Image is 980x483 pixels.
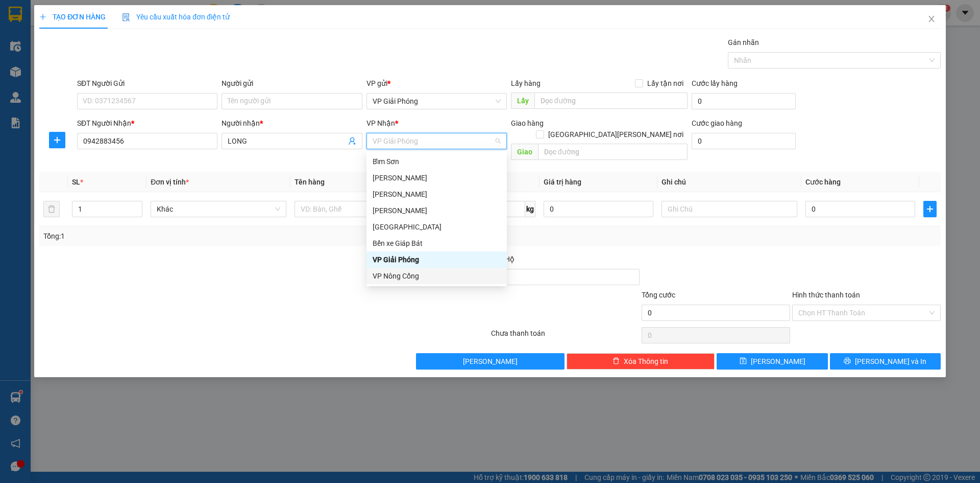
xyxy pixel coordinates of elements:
[373,254,501,265] div: VP Giải Phóng
[50,136,65,144] span: plus
[151,178,189,186] span: Đơn vị tính
[538,144,688,160] input: Dọc đường
[463,356,518,367] span: [PERSON_NAME]
[373,270,501,282] div: VP Nông Cống
[366,153,507,170] div: Bỉm Sơn
[642,291,675,299] span: Tổng cước
[39,13,46,20] span: plus
[534,93,688,109] input: Dọc đường
[43,201,60,217] button: delete
[491,255,514,263] span: Thu Hộ
[35,43,106,65] span: SĐT XE 0867 585 938
[373,238,501,249] div: Bến xe Giáp Bát
[366,219,507,235] div: Bắc Ninh
[511,79,541,87] span: Lấy hàng
[222,78,362,89] div: Người gửi
[643,78,688,89] span: Lấy tận nơi
[366,268,507,284] div: VP Nông Cống
[830,353,941,370] button: printer[PERSON_NAME] và In
[511,119,544,127] span: Giao hàng
[927,15,936,23] span: close
[490,328,641,346] div: Chưa thanh toán
[72,178,80,186] span: SL
[77,118,217,129] div: SĐT Người Nhận
[511,93,534,109] span: Lấy
[111,53,172,63] span: GP1508250345
[416,353,565,370] button: [PERSON_NAME]
[366,78,507,89] div: VP gửi
[692,79,738,87] label: Cước lấy hàng
[295,178,325,186] span: Tên hàng
[366,186,507,202] div: Thái Nguyên
[692,133,796,149] input: Cước giao hàng
[6,35,29,71] img: logo
[740,357,747,365] span: save
[348,137,356,145] span: user-add
[717,353,827,370] button: save[PERSON_NAME]
[657,172,801,192] th: Ghi chú
[122,13,130,21] img: icon
[373,133,501,149] span: VP Giải Phóng
[844,357,851,365] span: printer
[222,118,362,129] div: Người nhận
[39,13,106,21] span: TẠO ĐƠN HÀNG
[511,144,538,160] span: Giao
[373,172,501,183] div: [PERSON_NAME]
[544,129,688,140] span: [GEOGRAPHIC_DATA][PERSON_NAME] nơi
[525,201,535,217] span: kg
[366,170,507,186] div: Hà Trung
[373,156,501,167] div: Bỉm Sơn
[661,201,797,217] input: Ghi Chú
[692,119,742,127] label: Cước giao hàng
[122,13,230,21] span: Yêu cầu xuất hóa đơn điện tử
[366,119,395,127] span: VP Nhận
[373,94,501,109] span: VP Giải Phóng
[35,8,105,41] strong: CHUYỂN PHÁT NHANH ĐÔNG LÝ
[295,201,430,217] input: VD: Bàn, Ghế
[924,205,936,213] span: plus
[612,357,620,365] span: delete
[792,291,860,299] label: Hình thức thanh toán
[77,78,217,89] div: SĐT Người Gửi
[855,356,926,367] span: [PERSON_NAME] và In
[624,356,668,367] span: Xóa Thông tin
[373,221,501,233] div: [GEOGRAPHIC_DATA]
[373,205,501,216] div: [PERSON_NAME]
[49,132,65,148] button: plus
[728,38,759,47] label: Gán nhãn
[544,201,653,217] input: 0
[751,356,805,367] span: [PERSON_NAME]
[544,178,581,186] span: Giá trị hàng
[366,235,507,251] div: Bến xe Giáp Bát
[805,178,841,186] span: Cước hàng
[923,201,937,217] button: plus
[366,251,507,268] div: VP Giải Phóng
[373,189,501,200] div: [PERSON_NAME]
[366,202,507,219] div: Như Thanh
[43,231,378,242] div: Tổng: 1
[42,67,98,89] strong: PHIẾU BIÊN NHẬN
[692,93,796,109] input: Cước lấy hàng
[917,5,946,34] button: Close
[157,201,280,217] span: Khác
[567,353,715,370] button: deleteXóa Thông tin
